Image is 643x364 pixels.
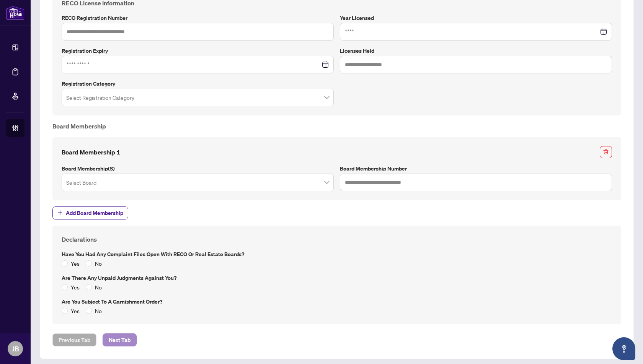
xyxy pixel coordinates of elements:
[92,259,105,268] span: No
[52,206,128,219] button: Add Board Membership
[68,307,83,315] span: Yes
[52,333,96,346] button: Previous Tab
[103,333,137,346] button: Next Tab
[68,283,83,291] span: Yes
[92,307,105,315] span: No
[62,164,334,173] label: Board Membership(s)
[62,250,612,258] label: Have you had any complaint files open with RECO or Real Estate Boards?
[57,210,63,215] span: plus
[62,47,334,55] label: Registration Expiry
[340,14,612,22] label: Year Licensed
[62,297,612,306] label: Are you subject to a Garnishment Order?
[340,47,612,55] label: Licenses Held
[62,14,334,22] label: RECO Registration Number
[62,80,334,88] label: Registration Category
[340,164,612,173] label: Board Membership Number
[52,122,621,131] h4: Board Membership
[6,6,24,20] img: logo
[109,334,131,346] span: Next Tab
[92,283,105,291] span: No
[68,259,83,268] span: Yes
[612,337,635,360] button: Open asap
[12,343,19,354] span: JB
[66,207,123,219] span: Add Board Membership
[62,235,612,244] h4: Declarations
[62,274,612,282] label: Are there any unpaid judgments against you?
[62,148,120,157] h4: Board Membership 1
